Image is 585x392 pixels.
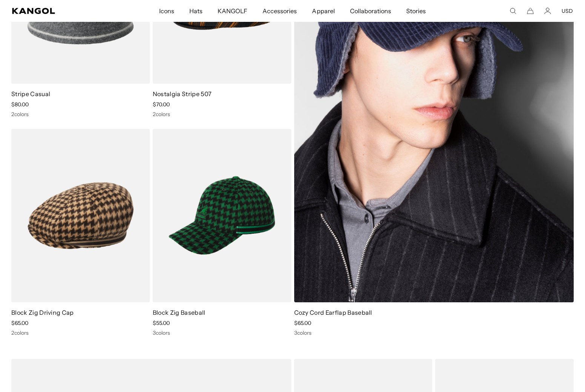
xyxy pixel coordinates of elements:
[544,8,551,14] a: Account
[11,329,150,336] div: 2 colors
[510,8,516,14] summary: Search here
[11,90,50,98] a: Stripe Casual
[527,8,534,14] button: Cart
[153,90,212,98] a: Nostalgia Stripe 507
[294,320,311,326] span: $65.00
[294,329,574,336] div: 3 colors
[153,320,170,326] span: $55.00
[11,309,74,316] a: Block Zig Driving Cap
[153,329,291,336] div: 3 colors
[153,101,170,108] span: $70.00
[12,8,105,14] a: Kangol
[153,111,291,118] div: 2 colors
[11,101,29,108] span: $80.00
[11,129,150,302] img: Block Zig Driving Cap
[153,309,206,316] a: Block Zig Baseball
[11,111,150,118] div: 2 colors
[294,309,372,316] a: Cozy Cord Earflap Baseball
[153,129,291,302] img: Block Zig Baseball
[11,320,28,326] span: $65.00
[562,8,573,14] button: USD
